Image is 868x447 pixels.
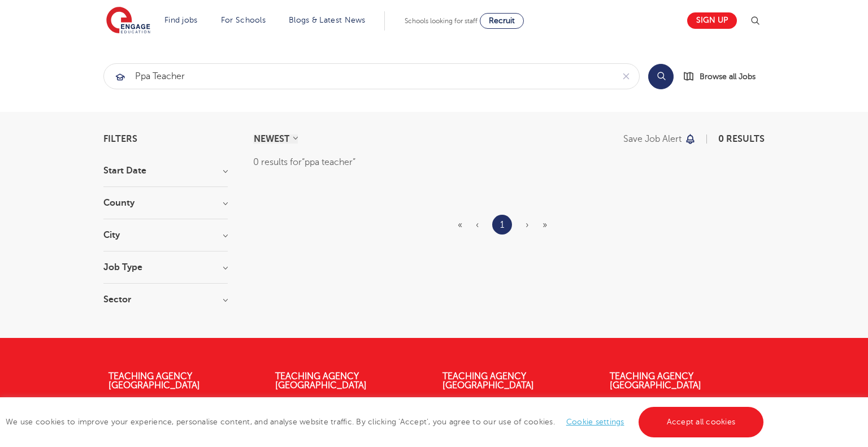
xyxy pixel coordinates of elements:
[6,418,766,426] span: We use cookies to improve your experience, personalise content, and analyse website traffic. By c...
[253,155,765,170] div: 0 results for
[442,371,534,390] a: Teaching Agency [GEOGRAPHIC_DATA]
[500,218,504,232] a: 1
[108,371,200,390] a: Teaching Agency [GEOGRAPHIC_DATA]
[623,134,696,144] button: Save job alert
[103,295,228,304] h3: Sector
[683,70,765,83] a: Browse all Jobs
[700,70,756,83] span: Browse all Jobs
[489,16,515,25] span: Recruit
[526,220,529,230] span: ›
[542,220,547,230] span: »
[103,231,228,240] h3: City
[458,220,462,230] span: «
[476,220,479,230] span: ‹
[623,134,682,144] p: Save job alert
[103,166,228,175] h3: Start Date
[302,157,355,167] q: ppa teacher
[480,13,524,29] a: Recruit
[106,7,150,35] img: Engage Education
[103,134,137,144] span: Filters
[103,198,228,207] h3: County
[610,371,701,390] a: Teaching Agency [GEOGRAPHIC_DATA]
[103,263,228,272] h3: Job Type
[613,64,639,89] button: Clear
[648,64,674,89] button: Search
[221,16,266,24] a: For Schools
[639,407,764,437] a: Accept all cookies
[687,12,737,29] a: Sign up
[289,16,366,24] a: Blogs & Latest News
[718,134,765,144] span: 0 results
[275,371,367,390] a: Teaching Agency [GEOGRAPHIC_DATA]
[103,63,640,89] div: Submit
[104,64,613,89] input: Submit
[566,418,624,426] a: Cookie settings
[405,17,478,25] span: Schools looking for staff
[164,16,198,24] a: Find jobs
